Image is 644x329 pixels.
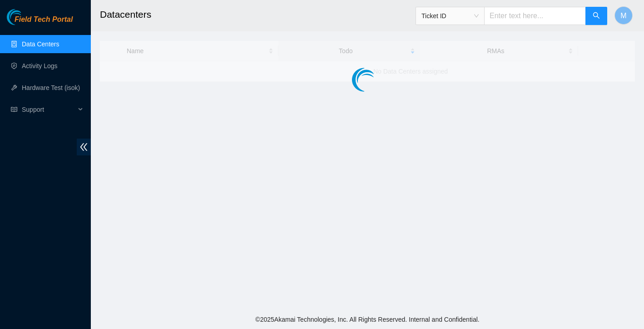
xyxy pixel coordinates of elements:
[585,7,607,25] button: search
[7,9,46,25] img: Akamai Technologies
[77,139,91,155] span: double-left
[620,10,626,21] span: M
[11,106,17,113] span: read
[15,15,73,24] span: Field Tech Portal
[593,12,600,20] span: search
[91,310,644,329] footer: © 2025 Akamai Technologies, Inc. All Rights Reserved. Internal and Confidential.
[484,7,586,25] input: Enter text here...
[22,100,75,119] span: Support
[22,84,80,91] a: Hardware Test (isok)
[7,16,73,28] a: Akamai TechnologiesField Tech Portal
[421,9,479,23] span: Ticket ID
[22,62,58,70] a: Activity Logs
[614,6,633,25] button: M
[22,40,59,48] a: Data Centers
